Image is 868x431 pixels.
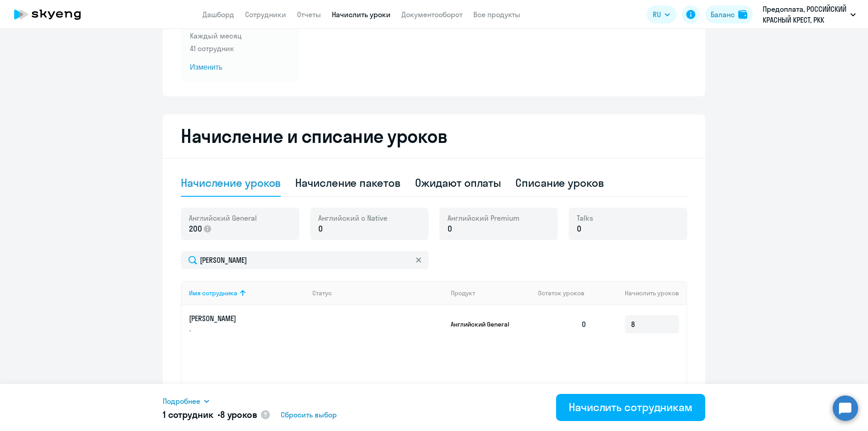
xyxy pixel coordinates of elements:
[163,408,257,421] h5: 1 сотрудник •
[451,289,475,297] div: Продукт
[451,289,531,297] div: Продукт
[312,289,332,297] div: Статус
[189,223,202,235] span: 200
[189,313,305,335] a: [PERSON_NAME]-
[653,9,661,20] span: RU
[448,213,519,223] span: Английский Premium
[189,313,290,323] p: [PERSON_NAME]
[181,175,281,190] div: Начисление уроков
[758,4,860,25] button: Предоплата, РОССИЙСКИЙ КРАСНЫЙ КРЕСТ, РКК
[281,409,337,420] span: Сбросить выбор
[189,325,290,335] p: -
[556,394,705,421] button: Начислить сотрудникам
[515,175,604,190] div: Списание уроков
[577,223,581,235] span: 0
[473,10,520,19] a: Все продукты
[190,62,290,73] span: Изменить
[401,10,462,19] a: Документооборот
[531,305,594,343] td: 0
[163,396,200,407] span: Подробнее
[577,213,593,223] span: Talks
[190,30,290,41] p: Каждый месяц
[189,213,257,223] span: Английский General
[594,281,686,305] th: Начислить уроков
[220,409,257,420] span: 8 уроков
[318,213,387,223] span: Английский с Native
[295,175,400,190] div: Начисление пакетов
[705,5,753,24] button: Балансbalance
[190,43,290,54] p: 41 сотрудник
[189,289,237,297] div: Имя сотрудника
[538,289,594,297] div: Остаток уроков
[189,289,305,297] div: Имя сотрудника
[181,125,687,147] h2: Начисление и списание уроков
[203,10,234,19] a: Дашборд
[297,10,321,19] a: Отчеты
[415,175,501,190] div: Ожидают оплаты
[332,10,391,19] a: Начислить уроки
[181,251,429,269] input: Поиск по имени, email, продукту или статусу
[763,4,847,25] p: Предоплата, РОССИЙСКИЙ КРАСНЫЙ КРЕСТ, РКК
[711,9,735,20] div: Баланс
[646,5,676,24] button: RU
[448,223,452,235] span: 0
[738,10,747,19] img: balance
[312,289,443,297] div: Статус
[245,10,286,19] a: Сотрудники
[538,289,585,297] span: Остаток уроков
[569,400,693,414] div: Начислить сотрудникам
[318,223,323,235] span: 0
[451,320,519,328] p: Английский General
